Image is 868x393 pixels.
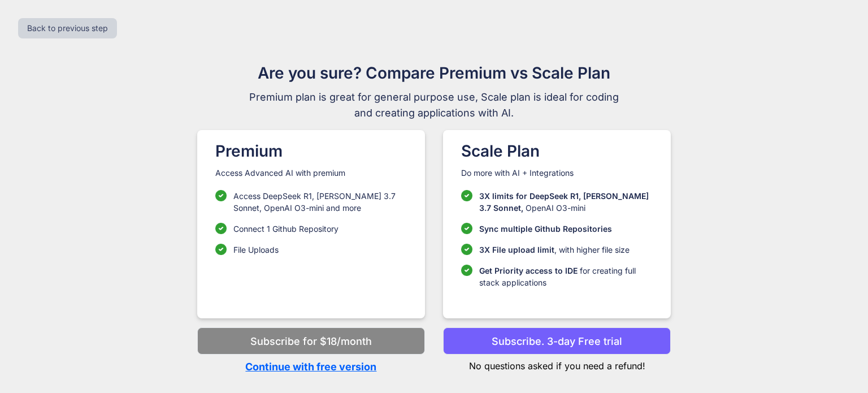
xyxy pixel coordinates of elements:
[479,190,653,214] p: OpenAI O3-mini
[18,18,117,38] button: Back to previous step
[233,223,338,235] p: Connect 1 Github Repository
[215,223,227,234] img: checklist
[479,191,649,213] span: 3X limits for DeepSeek R1, [PERSON_NAME] 3.7 Sonnet,
[233,190,407,214] p: Access DeepSeek R1, [PERSON_NAME] 3.7 Sonnet, OpenAI O3-mini and more
[197,327,425,355] button: Subscribe for $18/month
[479,244,630,256] p: , with higher file size
[244,89,624,121] span: Premium plan is great for general purpose use, Scale plan is ideal for coding and creating applic...
[244,61,624,85] h1: Are you sure? Compare Premium vs Scale Plan
[233,244,279,256] p: File Uploads
[215,167,407,179] p: Access Advanced AI with premium
[479,265,653,288] p: for creating full stack applications
[479,223,612,235] p: Sync multiple Github Repositories
[461,265,472,276] img: checklist
[461,167,653,179] p: Do more with AI + Integrations
[215,139,407,163] h1: Premium
[215,244,227,255] img: checklist
[215,190,227,201] img: checklist
[443,355,671,373] p: No questions asked if you need a refund!
[197,359,425,374] p: Continue with free version
[492,334,622,349] p: Subscribe. 3-day Free trial
[479,245,554,254] span: 3X File upload limit
[443,327,671,355] button: Subscribe. 3-day Free trial
[479,266,578,275] span: Get Priority access to IDE
[461,139,653,163] h1: Scale Plan
[461,244,472,255] img: checklist
[250,334,372,349] p: Subscribe for $18/month
[461,190,472,201] img: checklist
[461,223,472,234] img: checklist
